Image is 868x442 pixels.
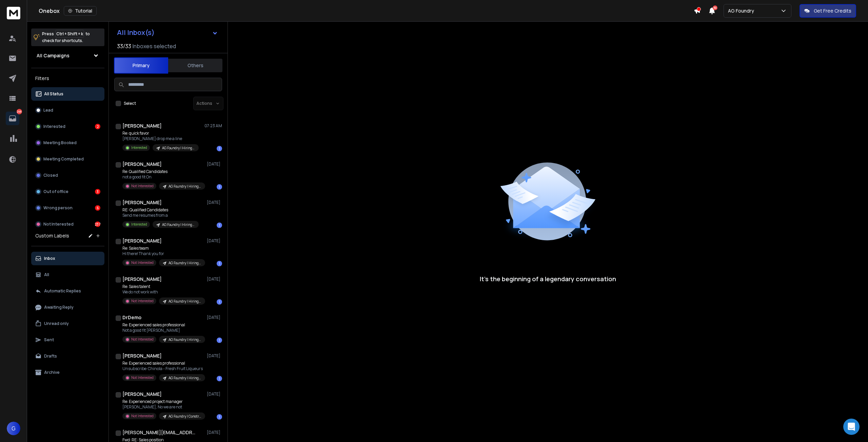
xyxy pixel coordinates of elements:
[31,252,104,265] button: Inbox
[44,353,57,359] p: Drafts
[114,57,168,74] button: Primary
[31,169,104,182] button: Closed
[207,430,222,435] p: [DATE]
[122,284,204,289] p: Re: Sales talent
[44,272,49,277] p: All
[217,184,222,190] div: 1
[131,222,147,227] p: Interested
[169,184,201,189] p: AG Foundry | Hiring | Sales | [GEOGRAPHIC_DATA]
[122,399,204,404] p: Re: Experienced project manager
[43,173,58,178] p: Closed
[43,205,73,211] p: Wrong person
[55,30,84,38] span: Ctrl + Shift + k
[122,391,162,398] h1: [PERSON_NAME]
[44,370,60,375] p: Archive
[131,145,147,150] p: Interested
[112,26,223,39] button: All Inbox(s)
[480,274,616,284] p: It’s the beginning of a legendary conversation
[207,353,222,359] p: [DATE]
[122,322,204,328] p: Re: Experienced sales professional
[124,101,136,106] label: Select
[169,299,201,304] p: AG Foundry | Hiring | Sales | [GEOGRAPHIC_DATA]
[31,301,104,314] button: Awaiting Reply
[131,299,154,304] p: Not Interested
[168,58,222,73] button: Others
[44,305,74,310] p: Awaiting Reply
[122,169,204,174] p: Re: Qualified Candidates
[122,161,162,168] h1: [PERSON_NAME]
[207,315,222,320] p: [DATE]
[44,321,69,326] p: Unread only
[207,276,222,282] p: [DATE]
[122,404,204,410] p: [PERSON_NAME], No we are not
[42,31,90,44] p: Press to check for shortcuts.
[169,337,201,342] p: AG Foundry | Hiring | Sales | [GEOGRAPHIC_DATA]
[95,222,100,227] div: 237
[728,7,757,14] p: AG Foundry
[44,91,63,97] p: All Status
[122,207,199,213] p: RE: Qualified Candidates
[31,136,104,150] button: Meeting Booked
[122,289,204,295] p: We do not work with
[31,152,104,166] button: Meeting Completed
[800,4,856,18] button: Get Free Credits
[217,223,222,228] div: 1
[122,237,162,244] h1: [PERSON_NAME]
[31,87,104,101] button: All Status
[31,333,104,347] button: Sent
[122,429,197,436] h1: [PERSON_NAME][EMAIL_ADDRESS][DOMAIN_NAME]
[7,422,20,435] button: G
[64,6,97,16] button: Tutorial
[207,200,222,205] p: [DATE]
[43,189,68,194] p: Out of office
[217,299,222,305] div: 1
[95,205,100,211] div: 6
[39,6,694,16] div: Onebox
[31,317,104,330] button: Unread only
[31,120,104,133] button: Interested2
[44,288,81,294] p: Automatic Replies
[162,146,195,151] p: AG Foundry | Hiring | Sales | [GEOGRAPHIC_DATA]
[31,103,104,117] button: Lead
[131,260,154,265] p: Not Interested
[31,217,104,231] button: Not Interested237
[43,222,74,227] p: Not Interested
[122,213,199,218] p: Send me resumes from a
[122,361,204,366] p: Re: Experienced sales professional
[122,328,204,333] p: Not a good fit [PERSON_NAME]
[217,338,222,343] div: 1
[95,189,100,194] div: 3
[122,276,162,283] h1: [PERSON_NAME]
[843,419,860,435] div: Open Intercom Messenger
[17,109,22,114] p: 248
[31,349,104,363] button: Drafts
[122,314,141,321] h1: DrDemo
[117,42,131,50] span: 33 / 33
[169,261,201,266] p: AG Foundry | Hiring | Sales | [GEOGRAPHIC_DATA]
[169,414,201,419] p: AG Foundry | Construction Project Manager | Construction | [GEOGRAPHIC_DATA]
[35,232,69,239] h3: Custom Labels
[31,366,104,379] button: Archive
[31,74,104,83] h3: Filters
[6,112,19,125] a: 248
[217,376,222,381] div: 1
[122,131,199,136] p: Re: quick favor
[217,261,222,266] div: 1
[43,108,53,113] p: Lead
[122,366,204,371] p: Unsubscribe Chinola - Fresh Fruit Liqueurs
[814,7,851,14] p: Get Free Credits
[207,161,222,167] p: [DATE]
[43,156,84,162] p: Meeting Completed
[122,136,199,141] p: [PERSON_NAME] drop me a line
[131,184,154,189] p: Not Interested
[43,140,77,146] p: Meeting Booked
[37,52,70,59] h1: All Campaigns
[162,222,195,227] p: AG Foundry | Hiring | Sales | [GEOGRAPHIC_DATA]
[44,256,55,261] p: Inbox
[207,391,222,397] p: [DATE]
[122,352,162,359] h1: [PERSON_NAME]
[131,414,154,419] p: Not Interested
[204,123,222,129] p: 07:23 AM
[95,124,100,129] div: 2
